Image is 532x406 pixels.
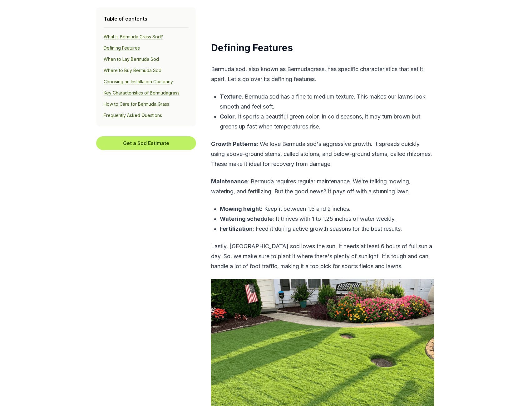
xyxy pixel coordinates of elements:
[104,34,163,40] a: What Is Bermuda Grass Sod?
[220,93,242,100] b: Texture
[104,45,140,51] a: Defining Features
[220,215,273,222] b: Watering schedule
[96,136,196,150] button: Get a Sod Estimate
[211,139,434,169] p: : We love Bermuda sod's aggressive growth. It spreads quickly using above-ground stems, called st...
[220,92,434,112] p: : Bermuda sod has a fine to medium texture. This makes our lawns look smooth and feel soft.
[104,90,180,96] a: Key Characteristics of Bermudagrass
[104,56,159,62] a: When to Lay Bermuda Sod
[220,224,434,234] p: : Feed it during active growth seasons for the best results.
[211,141,257,147] b: Growth Patterns
[220,214,434,224] p: : It thrives with 1 to 1.25 inches of water weekly.
[220,225,253,232] b: Fertilization
[211,176,434,196] p: : Bermuda requires regular maintenance. We're talking mowing, watering, and fertilizing. But the ...
[104,79,173,85] a: Choosing an Installation Company
[220,113,235,120] b: Color
[104,113,162,118] a: Frequently Asked Questions
[104,15,189,22] h4: Table of contents
[220,112,434,132] p: : It sports a beautiful green color. In cold seasons, it may turn brown but greens up fast when t...
[211,42,434,54] h2: Defining Features
[211,241,434,271] p: Lastly, [GEOGRAPHIC_DATA] sod loves the sun. It needs at least 6 hours of full sun a day. So, we ...
[104,68,161,73] a: Where to Buy Bermuda Sod
[211,64,434,84] p: Bermuda sod, also known as Bermudagrass, has specific characteristics that set it apart. Let's go...
[220,205,261,212] b: Mowing height
[220,204,434,214] p: : Keep it between 1.5 and 2 inches.
[104,101,169,107] a: How to Care for Bermuda Grass
[211,178,248,185] b: Maintenance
